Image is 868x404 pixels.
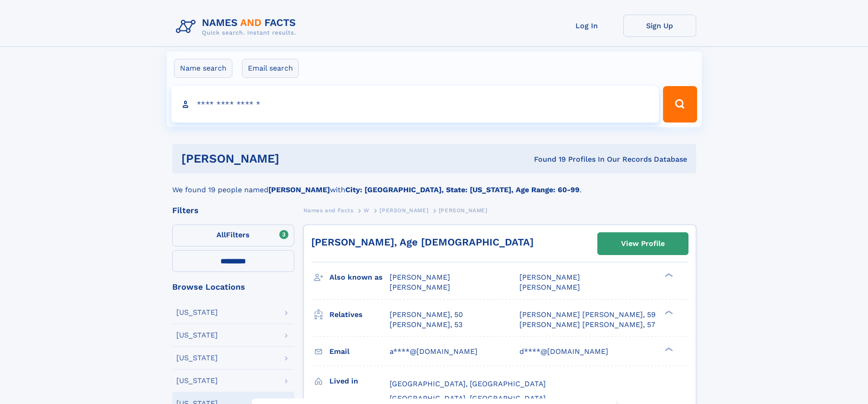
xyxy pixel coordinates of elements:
[390,394,546,403] span: [GEOGRAPHIC_DATA], [GEOGRAPHIC_DATA]
[181,153,407,164] h1: [PERSON_NAME]
[390,283,450,291] span: [PERSON_NAME]
[519,283,580,291] span: [PERSON_NAME]
[303,205,354,216] a: Names and Facts
[172,225,294,246] label: Filters
[406,154,687,164] div: Found 19 Profiles In Our Records Database
[171,86,659,123] input: search input
[663,272,673,278] div: ❯
[663,309,673,315] div: ❯
[439,207,488,214] span: [PERSON_NAME]
[380,205,428,216] a: [PERSON_NAME]
[519,310,656,320] a: [PERSON_NAME] [PERSON_NAME], 59
[176,332,218,339] div: [US_STATE]
[621,233,665,254] div: View Profile
[519,273,580,281] span: [PERSON_NAME]
[176,377,218,384] div: [US_STATE]
[364,205,370,216] a: W
[329,344,390,359] h3: Email
[390,320,462,330] a: [PERSON_NAME], 53
[268,185,330,194] b: [PERSON_NAME]
[216,230,226,239] span: All
[329,270,390,285] h3: Also known as
[663,346,673,352] div: ❯
[172,206,294,215] div: Filters
[176,354,218,362] div: [US_STATE]
[390,310,463,320] a: [PERSON_NAME], 50
[623,15,696,37] a: Sign Up
[242,59,299,78] label: Email search
[663,86,697,123] button: Search Button
[364,207,370,214] span: W
[174,59,232,78] label: Name search
[329,373,390,389] h3: Lived in
[329,307,390,322] h3: Relatives
[172,15,303,39] img: Logo Names and Facts
[519,320,655,330] a: [PERSON_NAME] [PERSON_NAME], 57
[311,236,534,248] a: [PERSON_NAME], Age [DEMOGRAPHIC_DATA]
[390,273,450,281] span: [PERSON_NAME]
[345,185,580,194] b: City: [GEOGRAPHIC_DATA], State: [US_STATE], Age Range: 60-99
[172,283,294,291] div: Browse Locations
[550,15,623,37] a: Log In
[380,207,428,214] span: [PERSON_NAME]
[172,174,696,195] div: We found 19 people named with .
[598,233,688,255] a: View Profile
[390,379,546,388] span: [GEOGRAPHIC_DATA], [GEOGRAPHIC_DATA]
[176,309,218,316] div: [US_STATE]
